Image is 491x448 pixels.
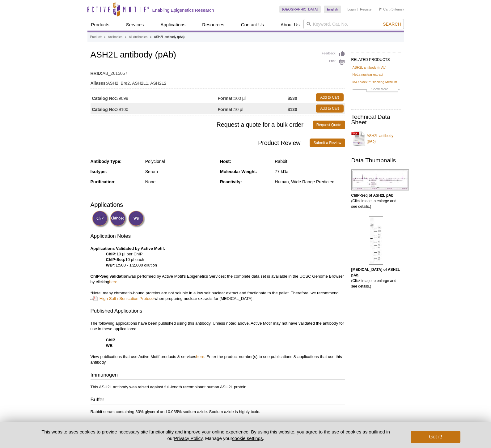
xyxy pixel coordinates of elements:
[360,7,373,11] a: Register
[381,21,403,27] button: Search
[232,436,263,441] button: cookie settings
[310,139,345,147] a: Submit a Review
[93,296,154,301] a: High Salt / Sonication Protocol
[288,96,297,101] strong: $530
[322,50,345,57] a: Feedback
[31,429,401,442] p: This website uses cookies to provide necessary site functionality and improve your online experie...
[108,34,122,40] a: Antibodies
[303,19,404,29] input: Keyword, Cat. No.
[92,211,109,228] img: ChIP Validated
[383,22,401,27] span: Search
[379,7,382,11] img: Your Cart
[351,267,401,289] p: (Click image to enlarge and see details.)
[91,80,107,86] strong: Aliases:
[91,246,345,301] p: 10 µl per ChIP 10 µl each 1:500 - 1:2,000 dilution was performed by Active Motif's Epigenetics Se...
[277,19,303,31] a: About Us
[353,79,397,85] a: MAXblock™ Blocking Medium
[351,169,409,190] img: ASH2L antibody (pAb) tested by ChIP-Seq.
[157,19,189,31] a: Applications
[91,139,310,147] span: Product Review
[91,233,345,241] h3: Application Notes
[351,193,401,209] p: (Click image to enlarge and see details.)
[353,72,383,77] a: HeLa nuclear extract
[91,179,116,184] strong: Purification:
[91,307,345,316] h3: Published Applications
[218,107,234,112] strong: Format:
[279,6,321,13] a: [GEOGRAPHIC_DATA]
[91,274,129,279] b: ChIP-Seq validation
[324,6,341,13] a: English
[91,67,345,77] td: AB_2615057
[92,107,116,112] strong: Catalog No:
[91,371,345,380] h3: Immunogen
[379,7,390,11] a: Cart
[351,158,401,163] h2: Data Thumbnails
[379,6,404,13] li: (0 items)
[91,169,107,174] strong: Isotype:
[351,129,401,148] a: ASH2L antibody (pAb)
[87,19,113,31] a: Products
[347,7,356,11] a: Login
[110,211,127,228] img: ChIP-Seq Validated
[91,409,345,415] p: Rabbit serum containing 30% glycerol and 0.035% sodium azide. Sodium azide is highly toxic.
[369,216,383,265] img: ASH2L antibody (pAb) tested by Western blot.
[91,70,103,76] strong: RRID:
[316,105,344,113] a: Add to Cart
[196,354,204,359] a: here
[275,159,345,164] div: Rabbit
[91,396,345,405] h3: Buffer
[218,92,288,103] td: 100 µl
[322,58,345,65] a: Print
[220,169,257,174] strong: Molecular Weight:
[275,169,345,174] div: 77 kDa
[106,343,113,348] strong: WB
[122,19,148,31] a: Services
[351,193,395,198] b: ChIP-Seq of ASH2L pAb.
[237,19,268,31] a: Contact Us
[129,34,147,40] a: All Antibodies
[351,267,400,277] b: [MEDICAL_DATA] of ASH2L pAb.
[92,96,116,101] strong: Catalog No:
[220,159,231,164] strong: Host:
[353,65,387,70] a: ASH2L antibody (mAb)
[104,35,106,39] li: »
[316,93,344,101] a: Add to Cart
[145,179,215,185] div: None
[145,169,215,174] div: Serum
[288,107,297,112] strong: $130
[174,436,202,441] a: Privacy Policy
[351,53,401,64] h2: RELATED PRODUCTS
[218,103,288,114] td: 10 µl
[152,7,214,13] h2: Enabling Epigenetics Research
[90,34,102,40] a: Products
[91,159,122,164] strong: Antibody Type:
[91,200,345,209] h3: Applications
[91,77,345,87] td: ASH2, Bre2, ASH2L1, ASH2L2
[109,279,117,284] a: here
[106,338,115,342] strong: ChIP
[91,121,313,129] span: Request a quote for a bulk order
[411,431,460,443] button: Got it!
[91,50,345,61] h1: ASH2L antibody (pAb)
[125,35,127,39] li: »
[128,211,145,228] img: Western Blot Validated
[91,321,345,365] p: The following applications have been published using this antibody. Unless noted above, Active Mo...
[313,121,345,129] a: Request Quote
[218,96,234,101] strong: Format:
[150,35,152,39] li: »
[145,159,215,164] div: Polyclonal
[91,103,218,114] td: 39100
[91,92,218,103] td: 39099
[353,86,400,93] a: Show More
[198,19,228,31] a: Resources
[358,6,358,13] li: |
[106,252,116,256] strong: ChIP:
[91,384,345,390] p: This ASH2L antibody was raised against full-length recombinant human ASH2L protein.
[351,114,401,125] h2: Technical Data Sheet
[275,179,345,185] div: Human, Wide Range Predicted
[154,35,184,39] li: ASH2L antibody (pAb)
[106,257,125,262] strong: ChIP-Seq:
[91,246,165,251] b: Applications Validated by Active Motif:
[220,179,242,184] strong: Reactivity:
